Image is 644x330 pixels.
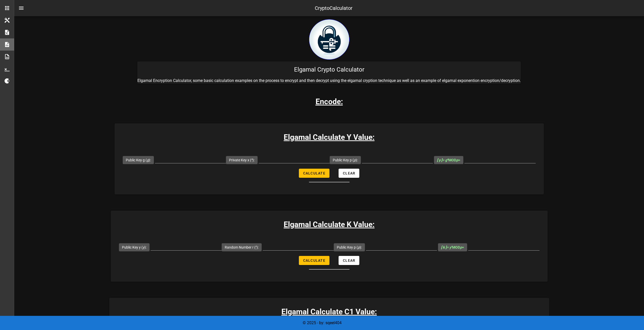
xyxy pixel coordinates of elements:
[303,320,342,325] span: © 2025 - by: sqeel404
[447,158,448,161] sup: x
[309,19,349,60] img: encryption logo
[147,158,149,162] i: g
[456,158,458,162] i: p
[256,245,257,248] sup: r
[109,306,549,317] h3: Elgamal Calculate C1 Value:
[316,96,343,107] h3: Encode:
[437,158,448,162] i: = g
[309,56,349,61] a: home
[122,245,147,250] label: Public Key y ( ):
[460,245,462,249] i: p
[354,158,356,162] i: p
[358,245,360,249] i: p
[437,158,460,162] span: MOD =
[437,158,442,162] b: [ y ]
[315,4,352,12] div: CryptoCalculator
[441,245,447,249] b: [ k ]
[137,78,521,84] p: Elgamal Encryption Calculator, some basic calculation examples on the process to encrypt and then...
[343,258,355,262] span: Clear
[126,158,151,163] label: Public Key g ( ):
[441,245,464,249] span: MOD =
[441,245,452,249] i: = y
[137,61,521,78] div: Elgamal Crypto Calculator
[343,171,355,175] span: Clear
[251,158,253,161] sup: x
[339,169,359,178] button: Clear
[225,245,259,250] label: Random Number r ( ):
[115,131,544,143] h3: Elgamal Calculate Y Value:
[451,245,452,248] sup: r
[299,169,329,178] button: Calculate
[111,219,548,230] h3: Elgamal Calculate K Value:
[339,256,359,265] button: Clear
[229,158,255,163] label: Private Key x ( ):
[337,245,362,250] label: Public Key p ( ):
[299,256,329,265] button: Calculate
[303,258,325,262] span: Calculate
[333,158,358,163] label: Public Key p ( ):
[143,245,144,249] i: y
[15,2,27,14] button: nav-menu-toggle
[303,171,325,175] span: Calculate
